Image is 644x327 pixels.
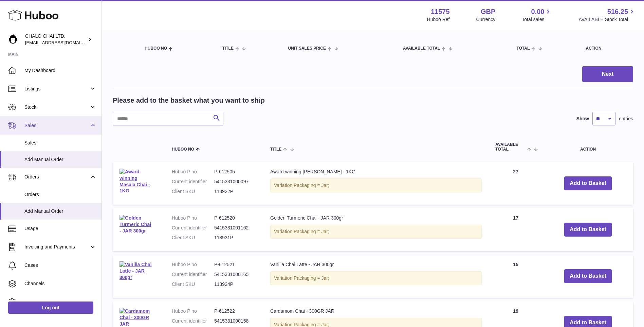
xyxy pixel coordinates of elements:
span: Add Manual Order [24,156,96,163]
span: Total sales [522,16,552,23]
span: Title [222,46,234,51]
dd: P-612520 [214,215,257,221]
h2: Please add to the basket what you want to ship [113,96,265,105]
img: Chalo@chalocompany.com [8,34,18,45]
button: Add to Basket [564,269,612,283]
span: Title [270,147,281,152]
td: Golden Turmeric Chai - JAR 300gr [263,208,489,251]
span: 0.00 [531,7,545,16]
dt: Client SKU [172,281,214,288]
dd: P-612521 [214,261,257,268]
dd: 5415331000165 [214,271,257,278]
span: Packaging = Jar; [294,275,329,281]
div: CHALO CHAI LTD. [25,33,86,46]
dt: Client SKU [172,188,214,195]
span: Channels [24,280,96,287]
span: Sales [24,122,89,129]
dd: 113931P [214,235,257,241]
dd: P-612505 [214,169,257,175]
div: Variation: [270,271,482,285]
span: Unit Sales Price [288,46,326,51]
td: Award-winning [PERSON_NAME] - 1KG [263,162,489,205]
dt: Huboo P no [172,169,214,175]
div: Huboo Ref [427,16,450,23]
button: Add to Basket [564,223,612,237]
img: Vanilla Chai Latte - JAR 300gr [119,261,153,281]
dd: P-612522 [214,308,257,314]
strong: GBP [481,7,495,16]
div: Variation: [270,225,482,239]
span: Huboo no [172,147,194,152]
span: Add Manual Order [24,208,96,214]
dt: Current identifier [172,225,214,231]
span: Orders [24,191,96,198]
span: Sales [24,140,96,146]
td: 27 [489,162,543,205]
a: Log out [8,302,93,314]
a: 516.25 AVAILABLE Stock Total [578,7,636,23]
dd: 113924P [214,281,257,288]
span: [EMAIL_ADDRESS][DOMAIN_NAME] [25,40,100,45]
dd: 5415331001162 [214,225,257,231]
span: Packaging = Jar; [294,229,329,234]
div: Variation: [270,178,482,192]
img: Golden Turmeric Chai - JAR 300gr [119,215,153,234]
div: Action [586,46,626,51]
span: Total [516,46,530,51]
span: Listings [24,86,89,92]
strong: 11575 [431,7,450,16]
dd: 113922P [214,188,257,195]
label: Show [576,116,589,122]
button: Add to Basket [564,176,612,190]
span: entries [619,116,633,122]
span: Invoicing and Payments [24,244,89,250]
dt: Huboo P no [172,215,214,221]
span: Huboo no [145,46,167,51]
span: Packaging = Jar; [294,183,329,188]
span: AVAILABLE Stock Total [578,16,636,23]
td: 15 [489,255,543,298]
th: Action [543,136,633,158]
dt: Client SKU [172,235,214,241]
span: AVAILABLE Total [495,142,526,151]
dt: Current identifier [172,318,214,324]
span: AVAILABLE Total [403,46,440,51]
dt: Current identifier [172,178,214,185]
span: Cases [24,262,96,269]
dt: Current identifier [172,271,214,278]
td: 17 [489,208,543,251]
dd: 5415331000097 [214,178,257,185]
img: Award-winning Masala Chai - 1KG [119,169,153,194]
dd: 5415331000158 [214,318,257,324]
span: 516.25 [607,7,628,16]
dt: Huboo P no [172,308,214,314]
a: 0.00 Total sales [522,7,552,23]
span: My Dashboard [24,67,96,74]
span: Usage [24,225,96,232]
button: Next [582,66,633,82]
span: Orders [24,174,89,180]
dt: Huboo P no [172,261,214,268]
span: Stock [24,104,89,110]
td: Vanilla Chai Latte - JAR 300gr [263,255,489,298]
span: Settings [24,299,96,305]
div: Currency [476,16,496,23]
